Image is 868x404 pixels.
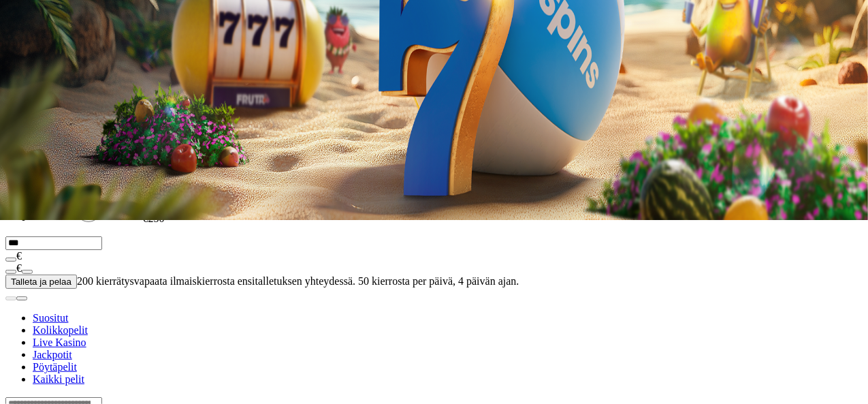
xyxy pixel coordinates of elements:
[5,258,16,262] button: eye icon
[5,275,77,289] button: Talleta ja pelaa
[77,275,519,287] span: 200 kierrätysvapaata ilmaiskierrosta ensitalletuksen yhteydessä. 50 kierrosta per päivä, 4 päivän...
[5,270,16,274] button: minus icon
[33,361,77,373] span: Pöytäpelit
[11,277,71,287] span: Talleta ja pelaa
[33,337,86,348] a: Live Kasino
[5,296,16,300] button: prev slide
[33,349,72,360] a: Jackpotit
[33,312,68,324] a: Suositut
[16,296,27,300] button: next slide
[16,250,22,262] span: €
[33,324,88,336] a: Kolikkopelit
[16,262,22,274] span: €
[22,270,33,274] button: plus icon
[33,373,84,385] span: Kaikki pelit
[143,213,165,224] label: €250
[5,289,863,386] nav: Lobby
